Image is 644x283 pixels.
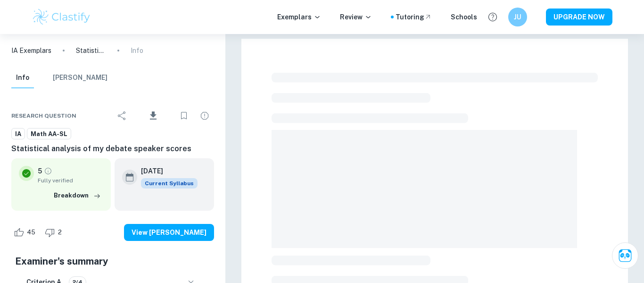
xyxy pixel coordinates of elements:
[131,45,143,56] p: Info
[15,254,210,268] h5: Examiner's summary
[396,12,432,22] a: Tutoring
[11,111,76,120] span: Research question
[42,225,67,240] div: Dislike
[546,9,612,26] button: UPGRADE NOW
[485,9,501,25] button: Help and Feedback
[11,225,41,240] div: Like
[174,106,193,125] div: Bookmark
[51,189,103,203] button: Breakdown
[141,166,190,176] h6: [DATE]
[27,128,71,140] a: Math AA-SL
[12,129,25,139] span: IA
[11,143,214,154] h6: Statistical analysis of my debate speaker scores
[11,68,34,88] button: Info
[27,129,71,139] span: Math AA-SL
[451,12,477,22] a: Schools
[53,68,107,88] button: [PERSON_NAME]
[11,128,25,140] a: IA
[38,176,103,185] span: Fully verified
[195,106,214,125] div: Report issue
[141,178,198,189] div: This exemplar is based on the current syllabus. Feel free to refer to it for inspiration/ideas wh...
[11,45,51,56] a: IA Exemplars
[340,12,372,22] p: Review
[512,12,523,22] h6: JU
[133,103,173,128] div: Download
[124,224,214,241] button: View [PERSON_NAME]
[44,167,52,175] a: Grade fully verified
[141,178,198,189] span: Current Syllabus
[113,106,132,125] div: Share
[22,228,41,237] span: 45
[38,166,42,176] p: 5
[508,8,527,26] button: JU
[76,45,106,56] p: Statistical analysis of my debate speaker scores
[32,8,91,26] img: Clastify logo
[612,242,638,269] button: Ask Clai
[53,228,67,237] span: 2
[277,12,321,22] p: Exemplars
